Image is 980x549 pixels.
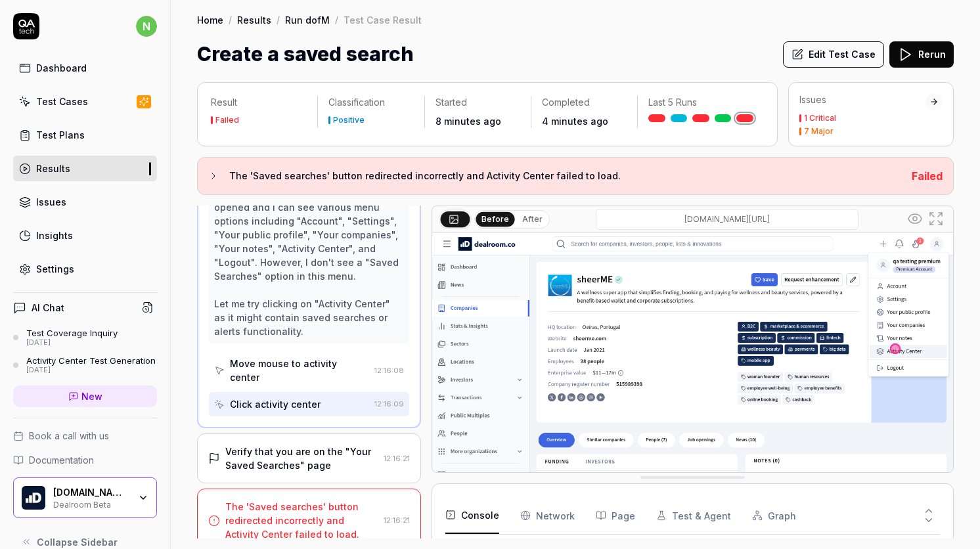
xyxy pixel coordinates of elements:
[904,208,925,229] button: Show all interative elements
[285,13,330,26] a: Run dofM
[542,96,627,109] p: Completed
[225,445,378,472] div: Verify that you are on the "Your Saved Searches" page
[53,498,129,509] div: Dealroom Beta
[374,399,404,408] time: 12:16:09
[26,355,156,366] div: Activity Center Test Generation
[476,211,514,226] button: Before
[225,500,378,541] div: The 'Saved searches' button redirected incorrectly and Activity Center failed to load.
[32,301,64,315] h4: AI Chat
[36,229,73,242] div: Insights
[136,16,157,37] span: n
[211,96,307,109] p: Result
[333,116,365,124] div: Positive
[13,385,157,407] a: New
[209,351,409,389] button: Move mouse to activity center12:16:08
[229,168,901,184] h3: The 'Saved searches' button redirected incorrectly and Activity Center failed to load.
[13,477,157,518] button: Dealroom.co B.V. Logo[DOMAIN_NAME] B.V.Dealroom Beta
[13,256,157,282] a: Settings
[208,168,901,184] button: The 'Saved searches' button redirected incorrectly and Activity Center failed to load.
[136,13,157,39] button: n
[335,13,338,26] div: /
[445,497,499,534] button: Console
[13,89,157,114] a: Test Cases
[13,223,157,248] a: Insights
[13,156,157,181] a: Results
[384,516,410,525] time: 12:16:21
[435,96,520,109] p: Started
[889,41,954,68] button: Rerun
[13,55,157,81] a: Dashboard
[197,39,414,69] h1: Create a saved search
[36,128,85,142] div: Test Plans
[328,96,413,109] p: Classification
[13,429,157,443] a: Book a call with us
[81,389,102,403] span: New
[230,357,369,384] div: Move mouse to activity center
[435,116,501,127] time: 8 minutes ago
[13,453,157,467] a: Documentation
[230,397,321,411] div: Click activity center
[36,61,87,75] div: Dashboard
[596,497,635,534] button: Page
[229,13,232,26] div: /
[13,355,157,375] a: Activity Center Test Generation[DATE]
[197,13,223,26] a: Home
[520,497,575,534] button: Network
[29,429,109,443] span: Book a call with us
[26,338,118,347] div: [DATE]
[215,116,239,124] div: Failed
[656,497,731,534] button: Test & Agent
[804,114,836,122] div: 1 Critical
[36,95,88,108] div: Test Cases
[912,169,943,183] span: Failed
[237,13,271,26] a: Results
[799,93,925,106] div: Issues
[13,189,157,215] a: Issues
[209,392,409,416] button: Click activity center12:16:09
[37,535,118,549] span: Collapse Sidebar
[36,195,66,209] div: Issues
[22,486,45,510] img: Dealroom.co B.V. Logo
[542,116,608,127] time: 4 minutes ago
[783,41,884,68] button: Edit Test Case
[374,366,404,375] time: 12:16:08
[53,487,129,498] div: Dealroom.co B.V.
[26,328,118,338] div: Test Coverage Inquiry
[925,208,947,229] button: Open in full screen
[36,262,74,276] div: Settings
[13,328,157,347] a: Test Coverage Inquiry[DATE]
[13,122,157,148] a: Test Plans
[752,497,796,534] button: Graph
[517,212,548,227] button: After
[26,366,156,375] div: [DATE]
[804,127,834,135] div: 7 Major
[214,187,404,338] div: I can see the user menu dropdown has opened and I can see various menu options including "Account...
[36,162,70,175] div: Results
[277,13,280,26] div: /
[384,454,410,463] time: 12:16:21
[648,96,753,109] p: Last 5 Runs
[29,453,94,467] span: Documentation
[344,13,422,26] div: Test Case Result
